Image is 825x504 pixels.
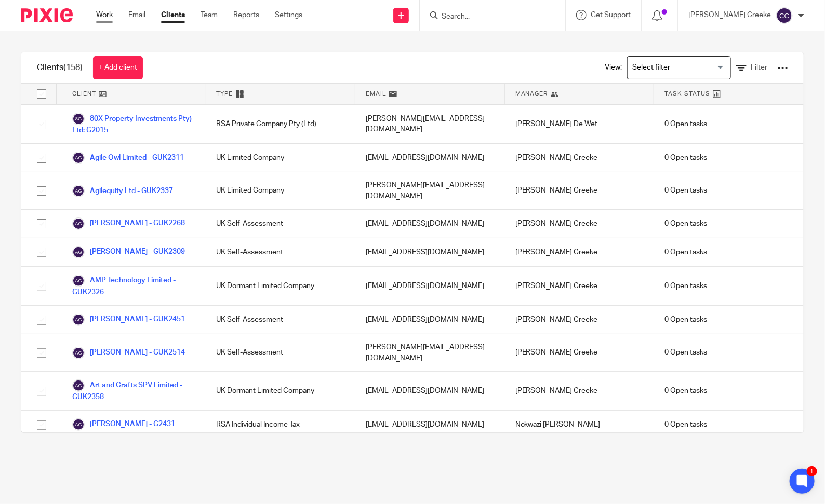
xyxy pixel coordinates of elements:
img: svg%3E [72,185,85,197]
span: Type [217,89,233,98]
span: 0 Open tasks [664,347,707,358]
img: svg%3E [72,152,85,164]
a: [PERSON_NAME] - GUK2451 [72,314,185,326]
a: Clients [161,10,185,20]
div: RSA Private Company Pty (Ltd) [206,105,356,143]
div: [EMAIL_ADDRESS][DOMAIN_NAME] [355,210,505,238]
input: Search [441,12,534,22]
input: Select all [32,84,51,104]
div: [PERSON_NAME] Creeke [505,306,655,334]
div: UK Self-Assessment [206,210,356,238]
div: View: [589,52,788,83]
div: Search for option [627,56,731,79]
img: svg%3E [72,217,85,230]
div: [PERSON_NAME] Creeke [505,172,655,209]
img: svg%3E [776,7,793,24]
h1: Clients [37,62,83,73]
a: [PERSON_NAME] - GUK2514 [72,347,185,359]
span: (158) [63,63,83,72]
a: Email [128,10,145,20]
span: Task Status [664,89,710,98]
span: 0 Open tasks [664,153,707,163]
a: [PERSON_NAME] - GUK2268 [72,217,185,230]
div: [EMAIL_ADDRESS][DOMAIN_NAME] [355,238,505,266]
a: Reports [233,10,259,20]
a: AMP Technology Limited - GUK2326 [72,275,196,297]
div: [PERSON_NAME][EMAIL_ADDRESS][DOMAIN_NAME] [355,334,505,371]
div: [PERSON_NAME][EMAIL_ADDRESS][DOMAIN_NAME] [355,105,505,143]
span: Manager [515,89,548,98]
div: 1 [807,466,817,476]
a: Agile Owl Limited - GUK2311 [72,152,184,164]
span: 0 Open tasks [664,119,707,129]
img: svg%3E [72,275,85,287]
a: Agilequity Ltd - GUK2337 [72,185,173,197]
div: [EMAIL_ADDRESS][DOMAIN_NAME] [355,411,505,439]
img: svg%3E [72,113,85,125]
a: + Add client [93,56,143,79]
img: svg%3E [72,379,85,392]
span: 0 Open tasks [664,386,707,396]
span: 0 Open tasks [664,419,707,430]
div: [PERSON_NAME] Creeke [505,238,655,266]
img: svg%3E [72,246,85,258]
div: UK Dormant Limited Company [206,372,356,410]
div: [PERSON_NAME] De Wet [505,105,655,143]
div: [EMAIL_ADDRESS][DOMAIN_NAME] [355,372,505,410]
p: [PERSON_NAME] Creeke [688,10,771,20]
div: [PERSON_NAME] Creeke [505,210,655,238]
a: 80X Property Investments Pty) Ltd: G2015 [72,113,196,135]
div: UK Dormant Limited Company [206,267,356,305]
div: UK Limited Company [206,172,356,209]
div: Nokwazi [PERSON_NAME] [505,411,655,439]
a: Work [96,10,113,20]
img: svg%3E [72,314,85,326]
span: 0 Open tasks [664,315,707,325]
a: [PERSON_NAME] - G2431 [72,418,175,431]
div: [PERSON_NAME][EMAIL_ADDRESS][DOMAIN_NAME] [355,172,505,209]
div: [EMAIL_ADDRESS][DOMAIN_NAME] [355,144,505,172]
img: Pixie [21,8,73,22]
img: svg%3E [72,347,85,359]
div: [PERSON_NAME] Creeke [505,144,655,172]
span: 0 Open tasks [664,247,707,257]
div: UK Self-Assessment [206,334,356,371]
span: Email [366,89,387,98]
span: Client [72,89,96,98]
input: Search for option [629,59,725,77]
span: 0 Open tasks [664,219,707,229]
span: Filter [751,64,767,71]
div: UK Self-Assessment [206,306,356,334]
div: [PERSON_NAME] Creeke [505,372,655,410]
a: Team [201,10,218,20]
span: 0 Open tasks [664,185,707,196]
div: [EMAIL_ADDRESS][DOMAIN_NAME] [355,267,505,305]
div: [EMAIL_ADDRESS][DOMAIN_NAME] [355,306,505,334]
a: Art and Crafts SPV Limited - GUK2358 [72,379,196,402]
div: RSA Individual Income Tax [206,411,356,439]
img: svg%3E [72,418,85,431]
div: [PERSON_NAME] Creeke [505,267,655,305]
div: UK Limited Company [206,144,356,172]
a: Settings [275,10,302,20]
span: Get Support [591,11,631,19]
div: [PERSON_NAME] Creeke [505,334,655,371]
div: UK Self-Assessment [206,238,356,266]
span: 0 Open tasks [664,281,707,291]
a: [PERSON_NAME] - GUK2309 [72,246,185,258]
